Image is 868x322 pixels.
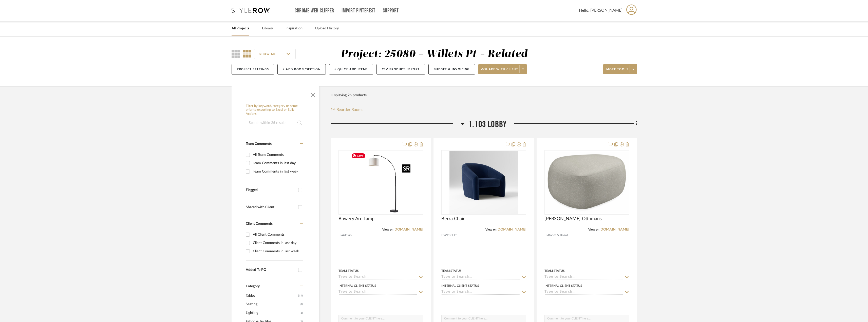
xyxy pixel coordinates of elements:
div: Client Comments in last day [253,239,301,247]
h6: Filter by keyword, category or name prior to exporting to Excel or Bulk Actions [246,104,305,116]
span: View on [382,228,393,231]
button: Budget & Invoicing [428,64,475,74]
a: [DOMAIN_NAME] [599,228,629,231]
span: Adesso [342,233,352,238]
span: (11) [298,292,303,300]
span: By [338,233,342,238]
div: Flagged [246,188,296,192]
a: Import Pinterest [342,9,375,13]
div: Displaying 25 products [331,90,367,100]
button: Project Settings [232,64,274,74]
span: View on [588,228,599,231]
input: Type to Search… [441,290,520,295]
div: Team Comments in last week [253,167,301,176]
div: All Client Comments [253,231,301,239]
button: Share with client [478,64,527,74]
input: Type to Search… [441,275,520,280]
a: Upload History [315,25,339,32]
span: Category [246,284,260,289]
span: 1.103 Lobby [468,119,507,130]
span: Room & Board [548,233,568,238]
img: Asher Ottomans [545,152,629,213]
a: Inspiration [286,25,303,32]
div: Client Comments in last week [253,247,301,255]
button: CSV Product Import [376,64,425,74]
span: Tables [246,291,297,300]
input: Type to Search… [338,275,417,280]
input: Type to Search… [338,290,417,295]
span: [PERSON_NAME] Ottomans [544,216,602,222]
div: Team Comments in last day [253,159,301,167]
span: West Elm [445,233,457,238]
div: Team Status [544,269,565,273]
span: (3) [300,309,303,317]
span: Seating [246,300,298,309]
div: Shared with Client [246,205,296,210]
div: Added To PO [246,268,296,272]
div: 0 [545,150,629,214]
span: By [441,233,445,238]
div: Project: 25080 - Willets Pt - Related [341,49,527,60]
button: + Quick Add Items [329,64,373,74]
button: Close [308,89,318,99]
span: Team Comments [246,142,272,146]
div: Internal Client Status [338,283,376,288]
span: (8) [300,300,303,308]
a: Support [383,9,399,13]
span: Bowery Arc Lamp [338,216,374,222]
div: Internal Client Status [441,283,479,288]
input: Type to Search… [544,290,623,295]
div: Internal Client Status [544,283,582,288]
span: More tools [606,67,628,75]
img: Berra Chair [449,151,518,214]
a: [DOMAIN_NAME] [497,228,526,231]
div: All Team Comments [253,151,301,159]
div: Team Status [338,269,359,273]
span: Save [352,153,365,158]
button: + Add Room/Section [277,64,326,74]
input: Type to Search… [544,275,623,280]
button: More tools [603,64,637,74]
a: Chrome Web Clipper [295,9,334,13]
span: Reorder Rooms [336,107,363,113]
input: Search within 25 results [246,118,305,128]
a: Library [262,25,273,32]
span: Lighting [246,309,298,317]
span: Share with client [481,67,518,75]
span: Berra Chair [441,216,465,222]
span: By [544,233,548,238]
span: View on [485,228,497,231]
button: Reorder Rooms [331,107,363,113]
img: Bowery Arc Lamp [349,151,412,214]
a: All Projects [232,25,249,32]
div: Team Status [441,269,462,273]
span: Client Comments [246,222,273,225]
span: Hello, [PERSON_NAME] [579,7,622,13]
a: [DOMAIN_NAME] [393,228,423,231]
